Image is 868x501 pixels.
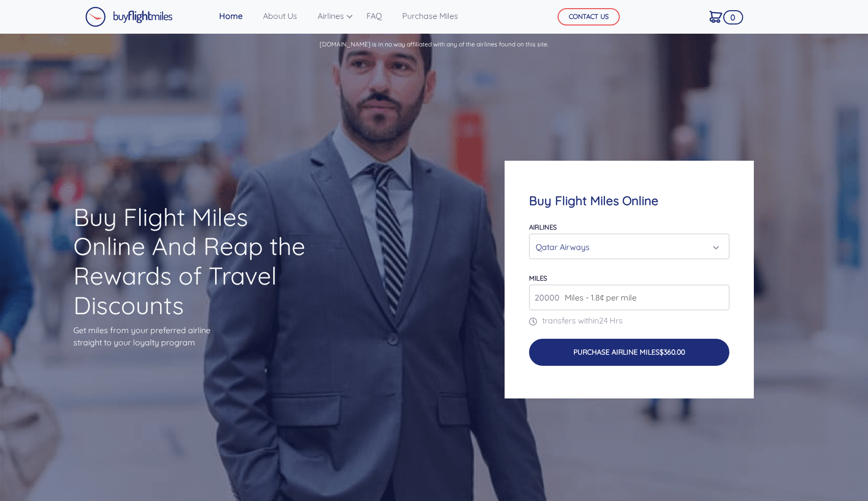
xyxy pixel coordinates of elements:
[85,4,173,30] a: Buy Flight Miles Logo
[529,223,557,231] label: Airlines
[529,339,729,365] button: Purchase Airline Miles$360.00
[723,10,743,24] span: 0
[73,324,318,348] p: Get miles from your preferred airline straight to your loyalty program
[536,237,717,257] div: Qatar Airways
[259,6,301,26] a: About Us
[398,6,462,26] a: Purchase Miles
[73,203,318,320] h1: Buy Flight Miles Online And Reap the Rewards of Travel Discounts
[660,347,685,357] span: $360.00
[529,274,547,282] label: miles
[560,291,637,304] span: Miles - 1.8¢ per mile
[529,193,729,208] h4: Buy Flight Miles Online
[215,6,247,26] a: Home
[85,7,173,27] img: Buy Flight Miles Logo
[529,234,729,259] button: Qatar Airways
[705,6,726,27] a: 0
[599,315,623,325] span: 24 Hrs
[709,11,722,23] img: Cart
[362,6,386,26] a: FAQ
[558,8,620,26] button: CONTACT US
[313,6,350,26] a: Airlines
[529,314,729,327] p: transfers within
